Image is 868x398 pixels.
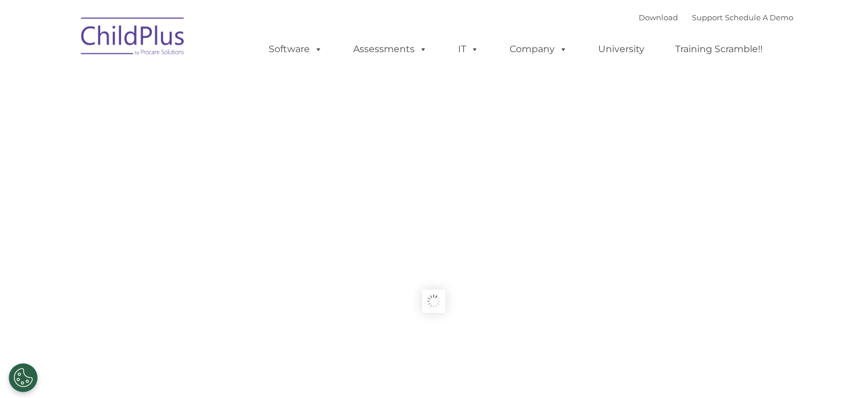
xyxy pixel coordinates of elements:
a: Assessments [342,38,439,61]
a: University [587,38,656,61]
a: Company [498,38,579,61]
a: IT [446,38,490,61]
a: Download [639,13,678,22]
a: Schedule A Demo [725,13,793,22]
a: Software [257,38,334,61]
button: Cookies Settings [9,363,38,392]
img: ChildPlus by Procare Solutions [75,9,191,67]
a: Training Scramble!! [664,38,774,61]
a: Support [692,13,723,22]
font: | [639,13,793,22]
